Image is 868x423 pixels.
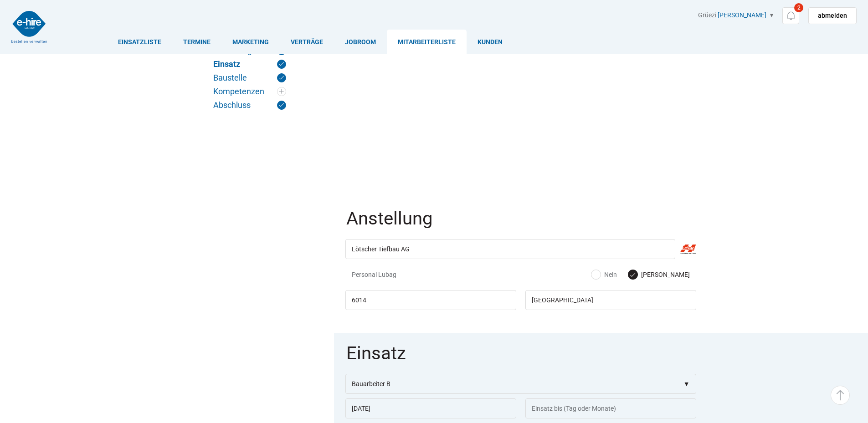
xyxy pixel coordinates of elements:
[794,3,803,12] span: 2
[525,398,696,418] input: Einsatz bis (Tag oder Monate)
[591,270,617,279] label: Nein
[785,10,796,21] img: icon-notification.svg
[345,209,698,239] legend: Anstellung
[525,290,696,310] input: Arbeitsort Ort
[718,11,766,19] a: [PERSON_NAME]
[628,270,690,279] label: [PERSON_NAME]
[172,30,221,54] a: Termine
[352,270,463,279] span: Personal Lubag
[831,386,850,405] a: ▵ Nach oben
[698,11,857,24] div: Grüezi
[345,344,698,374] legend: Einsatz
[334,30,387,54] a: Jobroom
[213,87,286,96] a: Kompetenzen
[280,30,334,54] a: Verträge
[213,60,286,69] a: Einsatz
[345,398,516,418] input: Einsatz von (Tag oder Jahr)
[782,7,799,24] a: 2
[345,239,675,259] input: Firma
[107,30,172,54] a: Einsatzliste
[213,101,286,110] a: Abschluss
[213,73,286,82] a: Baustelle
[345,290,516,310] input: Arbeitsort PLZ
[467,30,514,54] a: Kunden
[221,30,280,54] a: Marketing
[11,11,47,43] img: logo2.png
[808,7,857,24] a: abmelden
[387,30,467,54] a: Mitarbeiterliste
